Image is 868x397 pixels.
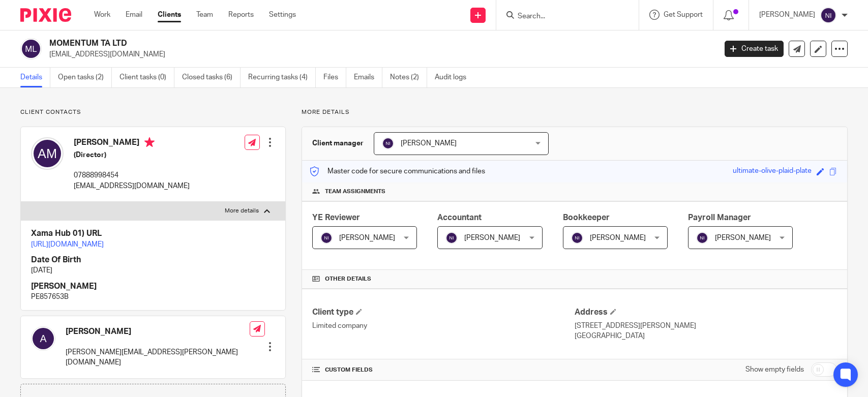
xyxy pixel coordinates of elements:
[158,10,181,20] a: Clients
[323,68,346,87] a: Files
[66,326,250,337] h4: [PERSON_NAME]
[269,10,296,20] a: Settings
[563,213,610,222] span: Bookkeeper
[320,232,333,244] img: svg%3E
[20,108,286,116] p: Client contacts
[310,166,485,176] p: Master code for secure communications and files
[390,68,427,87] a: Notes (2)
[31,281,275,292] h4: [PERSON_NAME]
[74,181,190,191] p: [EMAIL_ADDRESS][DOMAIN_NAME]
[31,265,275,276] p: [DATE]
[435,68,474,87] a: Audit logs
[759,10,815,20] p: [PERSON_NAME]
[49,38,577,49] h2: MOMENTUM TA LTD
[715,234,771,241] span: [PERSON_NAME]
[58,68,112,87] a: Open tasks (2)
[31,137,64,170] img: svg%3E
[339,234,395,241] span: [PERSON_NAME]
[745,364,804,375] label: Show empty fields
[20,8,71,22] img: Pixie
[49,49,709,59] p: [EMAIL_ADDRESS][DOMAIN_NAME]
[144,137,155,147] i: Primary
[382,137,394,149] img: svg%3E
[354,68,382,87] a: Emails
[20,38,42,59] img: svg%3E
[725,41,784,57] a: Create task
[664,11,703,18] span: Get Support
[182,68,241,87] a: Closed tasks (6)
[31,255,275,265] h4: Date Of Birth
[312,213,360,222] span: YE Reviewer
[31,326,55,351] img: svg%3E
[312,366,575,374] h4: CUSTOM FIELDS
[312,138,364,148] h3: Client manager
[119,68,174,87] a: Client tasks (0)
[571,232,583,244] img: svg%3E
[31,241,104,248] a: [URL][DOMAIN_NAME]
[688,213,751,222] span: Payroll Manager
[575,331,837,341] p: [GEOGRAPHIC_DATA]
[590,234,646,241] span: [PERSON_NAME]
[94,10,110,20] a: Work
[575,307,837,318] h4: Address
[248,68,316,87] a: Recurring tasks (4)
[66,347,250,368] p: [PERSON_NAME][EMAIL_ADDRESS][PERSON_NAME][DOMAIN_NAME]
[302,108,848,116] p: More details
[225,207,259,215] p: More details
[312,321,575,331] p: Limited company
[74,170,190,180] p: 07888998454
[196,10,213,20] a: Team
[74,137,190,150] h4: [PERSON_NAME]
[20,68,50,87] a: Details
[126,10,142,20] a: Email
[325,188,385,196] span: Team assignments
[31,228,275,239] h4: Xama Hub 01) URL
[74,150,190,160] h5: (Director)
[696,232,708,244] img: svg%3E
[228,10,254,20] a: Reports
[401,140,457,147] span: [PERSON_NAME]
[445,232,458,244] img: svg%3E
[464,234,520,241] span: [PERSON_NAME]
[31,292,275,302] p: PE857653B
[312,307,575,318] h4: Client type
[575,321,837,331] p: [STREET_ADDRESS][PERSON_NAME]
[820,7,836,23] img: svg%3E
[437,213,482,222] span: Accountant
[517,12,608,21] input: Search
[325,275,371,283] span: Other details
[733,166,812,177] div: ultimate-olive-plaid-plate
